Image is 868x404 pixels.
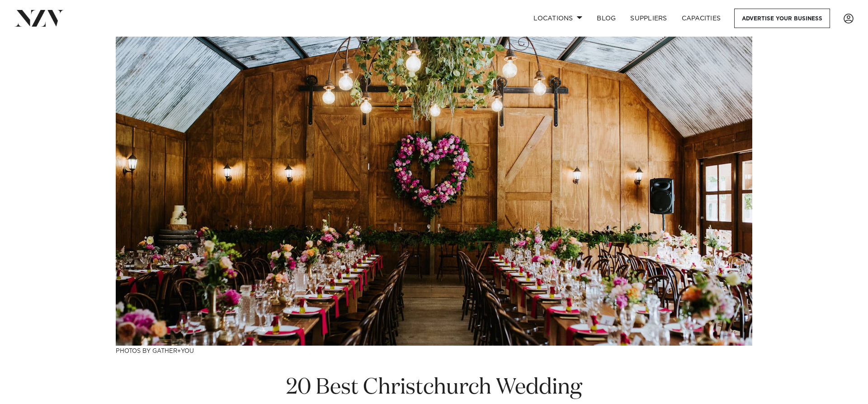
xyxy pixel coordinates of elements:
a: BLOG [590,9,623,28]
a: SUPPLIERS [623,9,674,28]
img: nzv-logo.png [14,10,64,26]
img: 20 Best Christchurch Wedding Venues [116,37,752,346]
a: Locations [526,9,590,28]
h3: Photos by Gather+You [116,346,752,355]
a: Capacities [675,9,728,28]
a: Advertise your business [734,9,830,28]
